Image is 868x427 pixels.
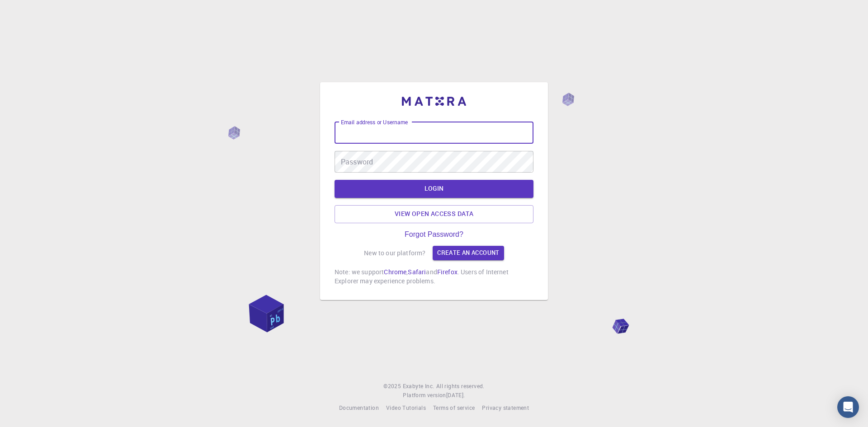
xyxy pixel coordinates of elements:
[446,391,465,399] span: [DATE] .
[837,396,859,418] div: Open Intercom Messenger
[339,404,379,413] a: Documentation
[433,404,475,413] a: Terms of service
[446,391,465,400] a: [DATE].
[341,118,408,126] label: Email address or Username
[403,382,434,389] span: Exabyte Inc.
[339,404,379,411] span: Documentation
[403,382,434,391] a: Exabyte Inc.
[335,205,533,223] a: View open access data
[436,382,485,391] span: All rights reserved.
[433,404,475,411] span: Terms of service
[383,382,402,391] span: © 2025
[386,404,426,413] a: Video Tutorials
[335,267,533,286] p: Note: we support , and . Users of Internet Explorer may experience problems.
[482,404,529,411] span: Privacy statement
[408,267,426,276] a: Safari
[403,391,446,400] span: Platform version
[364,249,425,258] p: New to our platform?
[437,267,458,276] a: Firefox
[482,404,529,413] a: Privacy statement
[384,267,406,276] a: Chrome
[335,180,533,198] button: LOGIN
[386,404,426,411] span: Video Tutorials
[405,230,463,239] a: Forgot Password?
[433,246,504,260] a: Create an account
